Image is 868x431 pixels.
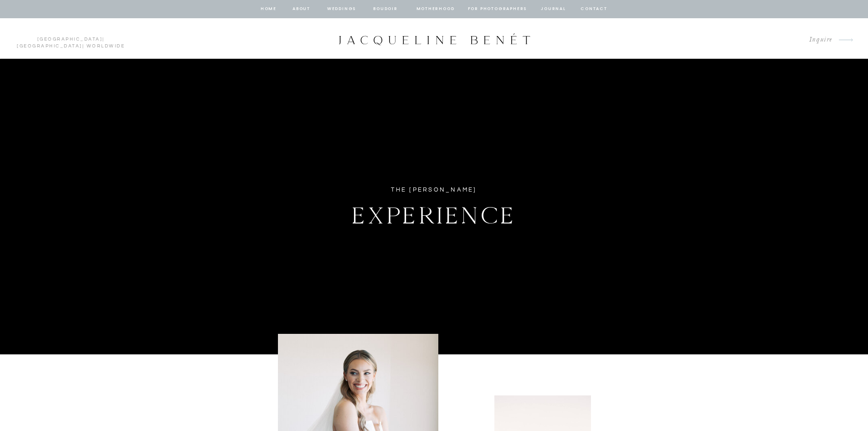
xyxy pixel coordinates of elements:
[13,36,129,42] p: | | Worldwide
[468,5,527,13] a: for photographers
[303,197,565,229] h1: Experience
[260,5,277,13] a: home
[539,5,568,13] a: journal
[326,5,357,13] a: Weddings
[416,5,454,13] a: Motherhood
[292,5,311,13] a: about
[802,34,832,46] a: Inquire
[580,5,609,13] a: contact
[360,185,508,195] div: The [PERSON_NAME]
[37,37,103,42] a: [GEOGRAPHIC_DATA]
[373,5,399,13] a: BOUDOIR
[17,44,82,48] a: [GEOGRAPHIC_DATA]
